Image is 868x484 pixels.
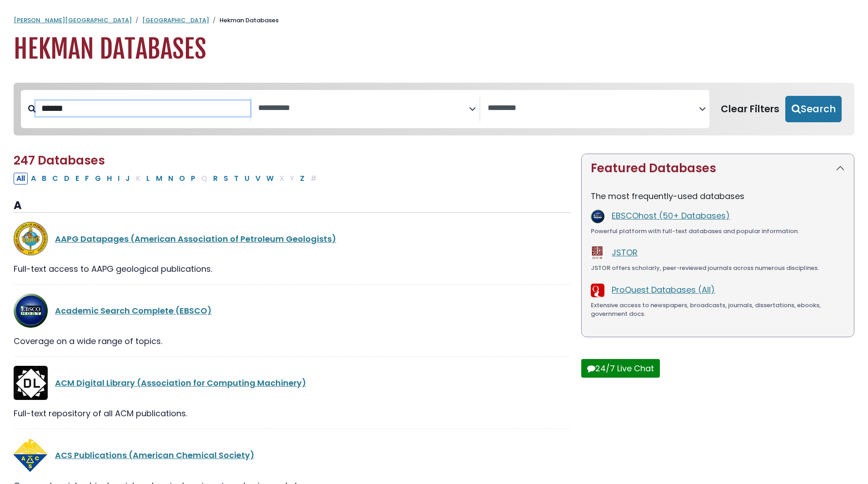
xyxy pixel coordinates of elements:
[14,16,854,25] nav: breadcrumb
[165,173,176,185] button: Filter Results N
[176,173,188,185] button: Filter Results O
[591,190,845,202] p: The most frequently-used databases
[61,173,72,185] button: Filter Results D
[612,284,715,295] a: ProQuest Databases (All)
[612,247,638,258] a: JSTOR
[14,335,570,347] div: Coverage on a wide range of topics.
[14,263,570,275] div: Full-text access to AAPG geological publications.
[92,173,104,185] button: Filter Results G
[209,16,279,25] li: Hekman Databases
[14,34,854,65] h1: Hekman Databases
[14,83,854,135] nav: Search filters
[55,377,306,389] a: ACM Digital Library (Association for Computing Machinery)
[785,96,842,122] button: Submit for Search Results
[581,359,660,378] button: 24/7 Live Chat
[231,173,241,185] button: Filter Results T
[55,449,254,461] a: ACS Publications (American Chemical Society)
[144,173,153,185] button: Filter Results L
[36,101,250,116] input: Search database by title or keyword
[253,173,263,185] button: Filter Results V
[82,173,92,185] button: Filter Results F
[210,173,220,185] button: Filter Results R
[582,154,854,183] button: Featured Databases
[50,173,61,185] button: Filter Results C
[14,152,105,169] span: 247 Databases
[115,173,122,185] button: Filter Results I
[188,173,198,185] button: Filter Results P
[55,233,336,244] a: AAPG Datapages (American Association of Petroleum Geologists)
[28,173,39,185] button: Filter Results A
[153,173,165,185] button: Filter Results M
[715,96,785,122] button: Clear Filters
[73,173,82,185] button: Filter Results E
[591,227,845,236] div: Powerful platform with full-text databases and popular information.
[297,173,307,185] button: Filter Results Z
[14,199,570,213] h3: A
[258,104,469,113] textarea: Search
[488,104,699,113] textarea: Search
[142,16,209,25] a: [GEOGRAPHIC_DATA]
[14,173,28,185] button: All
[14,16,132,25] a: [PERSON_NAME][GEOGRAPHIC_DATA]
[242,173,252,185] button: Filter Results U
[591,264,845,273] div: JSTOR offers scholarly, peer-reviewed journals across numerous disciplines.
[221,173,231,185] button: Filter Results S
[264,173,276,185] button: Filter Results W
[612,210,730,221] a: EBSCOhost (50+ Databases)
[14,172,320,184] div: Alpha-list to filter by first letter of database name
[39,173,49,185] button: Filter Results B
[14,407,570,419] div: Full-text repository of all ACM publications.
[123,173,133,185] button: Filter Results J
[591,301,845,319] div: Extensive access to newspapers, broadcasts, journals, dissertations, ebooks, government docs.
[104,173,115,185] button: Filter Results H
[55,305,212,316] a: Academic Search Complete (EBSCO)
